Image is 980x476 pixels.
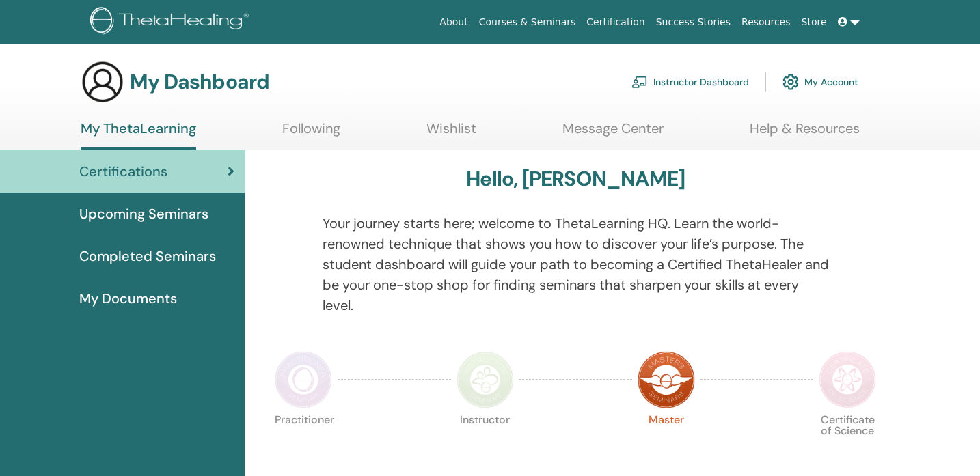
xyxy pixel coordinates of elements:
[474,10,582,35] a: Courses & Seminars
[81,60,124,104] img: generic-user-icon.jpg
[282,120,340,147] a: Following
[638,415,695,472] p: Master
[581,10,650,35] a: Certification
[79,246,216,266] span: Completed Seminars
[81,120,196,150] a: My ThetaLearning
[631,76,648,88] img: chalkboard-teacher.svg
[750,120,860,147] a: Help & Resources
[79,288,177,309] span: My Documents
[434,10,473,35] a: About
[562,120,664,147] a: Message Center
[79,204,208,224] span: Upcoming Seminars
[631,67,749,97] a: Instructor Dashboard
[426,120,476,147] a: Wishlist
[275,415,332,472] p: Practitioner
[819,415,876,472] p: Certificate of Science
[638,351,695,408] img: Master
[819,351,876,408] img: Certificate of Science
[782,70,799,94] img: cog.svg
[736,10,796,35] a: Resources
[79,161,167,182] span: Certifications
[782,67,858,97] a: My Account
[323,213,829,316] p: Your journey starts here; welcome to ThetaLearning HQ. Learn the world-renowned technique that sh...
[651,10,736,35] a: Success Stories
[90,7,254,38] img: logo.png
[275,351,332,408] img: Practitioner
[796,10,832,35] a: Store
[457,415,514,472] p: Instructor
[457,351,514,408] img: Instructor
[130,70,269,94] h3: My Dashboard
[466,167,685,191] h3: Hello, [PERSON_NAME]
